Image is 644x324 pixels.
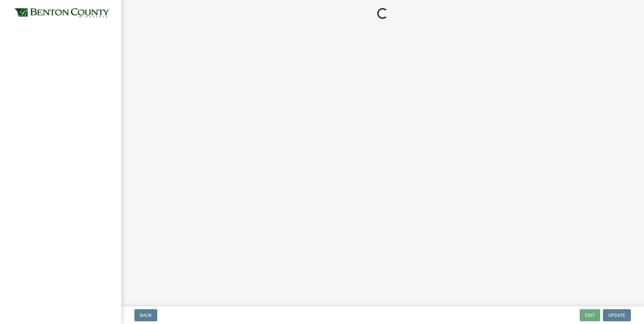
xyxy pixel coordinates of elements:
[608,313,625,318] span: Update
[580,309,600,321] button: Exit
[13,7,110,19] img: Benton County, Minnesota
[603,309,631,321] button: Update
[134,309,157,321] button: Back
[140,313,152,318] span: Back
